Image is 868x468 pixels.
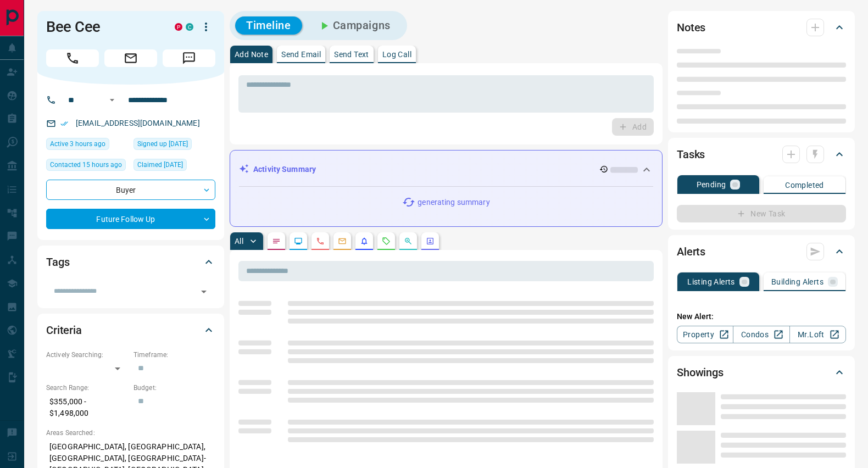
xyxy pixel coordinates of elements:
[334,51,369,58] p: Send Text
[46,321,82,339] h2: Criteria
[46,180,215,200] div: Buyer
[46,253,69,271] h2: Tags
[46,249,215,275] div: Tags
[687,278,735,286] p: Listing Alerts
[382,51,411,58] p: Log Call
[76,119,200,127] a: [EMAIL_ADDRESS][DOMAIN_NAME]
[235,237,243,245] p: All
[316,237,325,246] svg: Calls
[697,181,726,188] p: Pending
[677,14,846,41] div: Notes
[239,159,653,180] div: Activity Summary
[46,383,128,393] p: Search Range:
[294,237,303,246] svg: Lead Browsing Activity
[196,284,212,299] button: Open
[677,326,733,343] a: Property
[677,311,846,322] p: New Alert:
[272,237,281,246] svg: Notes
[105,93,119,107] button: Open
[418,197,489,208] p: generating summary
[46,18,158,36] h1: Bee Cee
[677,19,705,36] h2: Notes
[677,364,724,381] h2: Showings
[426,237,435,246] svg: Agent Actions
[771,278,824,286] p: Building Alerts
[789,326,846,343] a: Mr.Loft
[137,159,183,170] span: Claimed [DATE]
[338,237,347,246] svg: Emails
[50,138,105,149] span: Active 3 hours ago
[46,317,215,343] div: Criteria
[104,49,157,67] span: Email
[382,237,391,246] svg: Requests
[307,16,402,35] button: Campaigns
[404,237,413,246] svg: Opportunities
[186,23,193,31] div: condos.ca
[677,359,846,386] div: Showings
[46,428,215,438] p: Areas Searched:
[235,51,268,58] p: Add Note
[281,51,321,58] p: Send Email
[133,159,215,174] div: Wed Aug 13 2025
[60,120,68,127] svg: Email Verified
[677,146,705,163] h2: Tasks
[677,238,846,265] div: Alerts
[133,350,215,360] p: Timeframe:
[677,243,705,260] h2: Alerts
[46,159,128,174] div: Sun Aug 17 2025
[137,138,188,149] span: Signed up [DATE]
[133,383,215,393] p: Budget:
[360,237,369,246] svg: Listing Alerts
[733,326,789,343] a: Condos
[50,159,122,170] span: Contacted 15 hours ago
[175,23,182,31] div: property.ca
[133,138,215,153] div: Sat Aug 09 2025
[46,49,99,67] span: Call
[253,164,316,175] p: Activity Summary
[46,393,128,422] p: $355,000 - $1,498,000
[677,141,846,168] div: Tasks
[46,209,215,229] div: Future Follow Up
[235,16,302,35] button: Timeline
[163,49,215,67] span: Message
[46,138,128,153] div: Mon Aug 18 2025
[785,181,824,189] p: Completed
[46,350,128,360] p: Actively Searching:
